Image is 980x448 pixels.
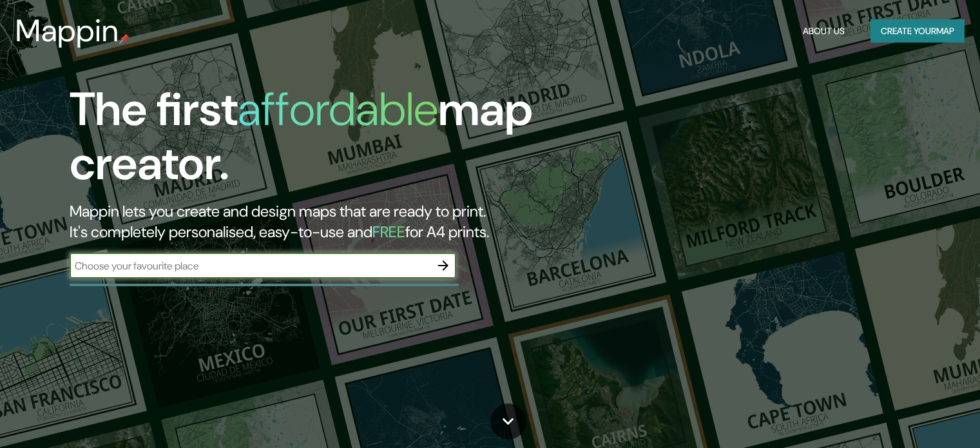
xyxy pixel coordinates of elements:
input: Choose your favourite place [70,258,430,273]
h5: FREE [372,222,405,242]
h1: The first map creator. [70,83,560,201]
button: About Us [798,19,850,43]
h3: Mappin [15,13,119,49]
h1: affordable [238,79,438,139]
button: Create yourmap [870,19,965,43]
img: mappin-pin [119,34,130,44]
h2: Mappin lets you create and design maps that are ready to print. It's completely personalised, eas... [70,201,560,242]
